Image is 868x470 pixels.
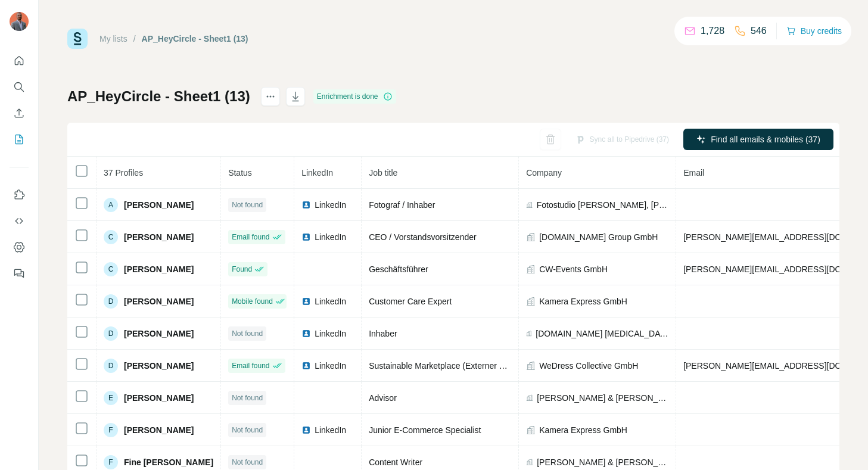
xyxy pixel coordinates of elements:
[301,425,311,435] img: LinkedIn logo
[539,360,638,372] span: WeDress Collective GmbH
[142,33,248,45] div: AP_HeyCircle - Sheet1 (13)
[10,76,29,98] button: Search
[701,24,724,38] p: 1,728
[232,296,273,307] span: Mobile found
[315,295,346,307] span: LinkedIn
[537,392,668,404] span: [PERSON_NAME] & [PERSON_NAME] GmbH
[711,133,820,145] span: Find all emails & mobiles (37)
[232,328,263,339] span: Not found
[369,329,397,338] span: Inhaber
[104,455,118,469] div: F
[124,231,194,243] span: [PERSON_NAME]
[10,184,29,206] button: Use Surfe on LinkedIn
[10,263,29,284] button: Feedback
[536,328,668,340] span: [DOMAIN_NAME] [MEDICAL_DATA]. [PERSON_NAME]
[104,262,118,276] div: C
[10,210,29,232] button: Use Surfe API
[313,89,396,104] div: Enrichment is done
[104,198,118,212] div: A
[124,360,194,372] span: [PERSON_NAME]
[104,391,118,405] div: E
[124,424,194,436] span: [PERSON_NAME]
[315,360,346,372] span: LinkedIn
[104,359,118,373] div: D
[232,232,269,242] span: Email found
[315,199,346,211] span: LinkedIn
[232,360,269,371] span: Email found
[315,424,346,436] span: LinkedIn
[539,295,627,307] span: Kamera Express GmbH
[124,263,194,275] span: [PERSON_NAME]
[124,328,194,340] span: [PERSON_NAME]
[315,328,346,340] span: LinkedIn
[104,326,118,341] div: D
[10,102,29,124] button: Enrich CSV
[537,456,668,468] span: [PERSON_NAME] & [PERSON_NAME] GmbH
[232,393,263,403] span: Not found
[133,33,136,45] li: /
[104,230,118,244] div: C
[301,200,311,210] img: LinkedIn logo
[751,24,767,38] p: 546
[10,129,29,150] button: My lists
[537,199,668,211] span: Fotostudio [PERSON_NAME], [PERSON_NAME]
[228,168,252,178] span: Status
[539,263,608,275] span: CW-Events GmbH
[232,457,263,468] span: Not found
[124,199,194,211] span: [PERSON_NAME]
[124,392,194,404] span: [PERSON_NAME]
[67,87,250,106] h1: AP_HeyCircle - Sheet1 (13)
[369,425,481,435] span: Junior E-Commerce Specialist
[369,457,422,467] span: Content Writer
[786,23,842,39] button: Buy credits
[315,231,346,243] span: LinkedIn
[301,232,311,242] img: LinkedIn logo
[10,236,29,258] button: Dashboard
[301,361,311,371] img: LinkedIn logo
[232,200,263,210] span: Not found
[539,424,627,436] span: Kamera Express GmbH
[124,456,213,468] span: Fine [PERSON_NAME]
[261,87,280,106] button: actions
[301,168,333,178] span: LinkedIn
[683,168,704,178] span: Email
[10,12,29,31] img: Avatar
[369,168,397,178] span: Job title
[539,231,658,243] span: [DOMAIN_NAME] Group GmbH
[369,361,529,371] span: Sustainable Marketplace (Externer Partner)
[67,29,88,49] img: Surfe Logo
[104,423,118,437] div: F
[369,264,428,274] span: Geschäftsführer
[301,297,311,306] img: LinkedIn logo
[526,168,562,178] span: Company
[301,329,311,338] img: LinkedIn logo
[683,129,833,150] button: Find all emails & mobiles (37)
[369,393,397,403] span: Advisor
[369,232,477,242] span: CEO / Vorstandsvorsitzender
[99,34,127,43] a: My lists
[232,264,252,275] span: Found
[104,294,118,309] div: D
[10,50,29,71] button: Quick start
[124,295,194,307] span: [PERSON_NAME]
[369,297,452,306] span: Customer Care Expert
[369,200,435,210] span: Fotograf / Inhaber
[104,168,143,178] span: 37 Profiles
[232,425,263,435] span: Not found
